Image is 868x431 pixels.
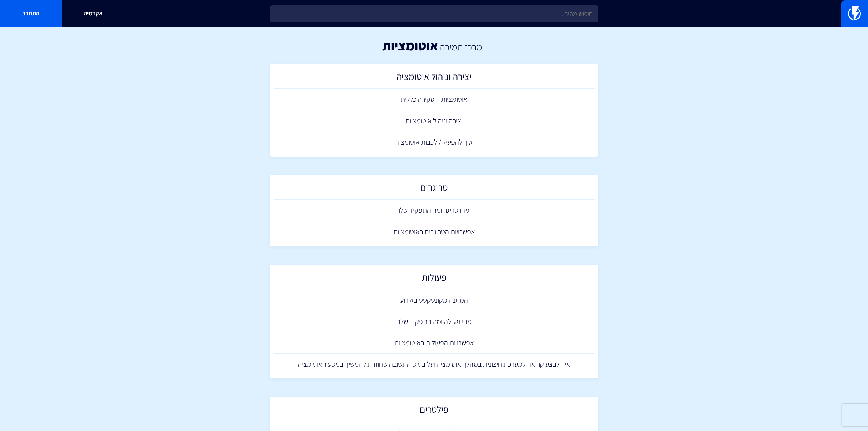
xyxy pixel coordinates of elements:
a: אוטומציות – סקירה כללית [274,89,595,110]
a: אפשרויות הטריגרים באוטומציות [274,221,595,243]
h2: פעולות [277,272,591,286]
a: אפשרויות הפעולות באוטומציות [274,332,595,354]
a: מרכז תמיכה [440,41,482,53]
a: יצירה וניהול אוטומציות [274,110,595,132]
a: מהי פעולה ומה התפקיד שלה [274,311,595,332]
a: פילטרים [274,400,595,422]
a: מהו טריגר ומה התפקיד שלו [274,200,595,221]
h2: טריגרים [277,182,591,196]
a: איך לבצע קריאה למערכת חיצונית במהלך אוטומציה ועל בסיס התשובה שחוזרת להמשיך במסע האוטומציה [274,354,595,375]
h1: אוטומציות [382,38,438,53]
a: איך להפעיל / לכבות אוטומציה [274,131,595,153]
h2: יצירה וניהול אוטומציה [277,71,591,85]
a: טריגרים [274,178,595,200]
a: יצירה וניהול אוטומציה [274,68,595,89]
input: חיפוש מהיר... [270,5,598,22]
a: פעולות [274,268,595,290]
a: המתנה מקונטקסט באירוע [274,289,595,311]
h2: פילטרים [277,404,591,418]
